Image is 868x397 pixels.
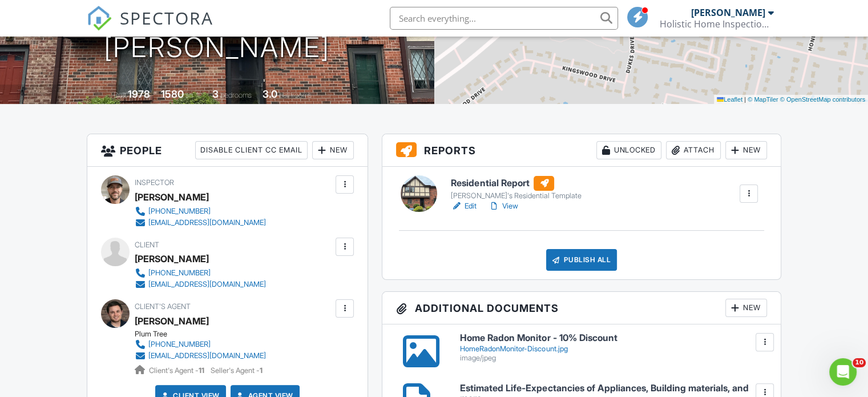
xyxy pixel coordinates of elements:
span: Client [135,240,159,249]
input: Search everything... [390,7,618,30]
a: Home Radon Monitor - 10% Discount HomeRadonMonitor-Discount.jpg image/jpeg [460,333,766,362]
div: Unlocked [596,141,661,159]
a: [PERSON_NAME] [135,312,209,330]
div: HomeRadonMonitor-Discount.jpg [460,344,766,354]
span: Seller's Agent - [211,366,263,375]
div: 3.0 [263,88,277,100]
h3: Additional Documents [382,292,781,324]
span: Inspector [135,178,174,187]
div: [EMAIL_ADDRESS][DOMAIN_NAME] [148,280,266,289]
div: 3 [212,88,219,100]
a: [EMAIL_ADDRESS][DOMAIN_NAME] [135,279,266,290]
h6: Home Radon Monitor - 10% Discount [460,333,766,343]
strong: 11 [199,366,204,375]
div: New [725,299,767,317]
a: [PHONE_NUMBER] [135,339,266,350]
a: SPECTORA [87,15,213,39]
span: Client's Agent - [149,366,206,375]
div: [PHONE_NUMBER] [148,268,211,278]
strong: 1 [260,366,263,375]
div: 1580 [161,88,184,100]
div: Plum Tree [135,330,275,339]
div: [PERSON_NAME]'s Residential Template [451,191,581,200]
span: Built [114,91,126,99]
a: [EMAIL_ADDRESS][DOMAIN_NAME] [135,350,266,362]
a: Residential Report [PERSON_NAME]'s Residential Template [451,176,581,201]
h3: Reports [382,134,781,167]
div: [PERSON_NAME] [135,189,209,206]
iframe: Intercom live chat [829,358,857,386]
h3: People [87,134,368,167]
a: View [488,200,518,212]
a: [PHONE_NUMBER] [135,206,266,217]
div: Publish All [546,249,617,271]
div: 1978 [128,88,150,100]
a: Edit [451,200,477,212]
img: The Best Home Inspection Software - Spectora [87,6,112,31]
span: 10 [853,358,866,367]
div: [PHONE_NUMBER] [148,340,211,349]
div: image/jpeg [460,354,766,363]
div: Disable Client CC Email [195,141,308,159]
span: sq. ft. [185,91,201,99]
span: SPECTORA [120,6,213,30]
div: [EMAIL_ADDRESS][DOMAIN_NAME] [148,351,266,360]
div: [PERSON_NAME] [135,250,209,267]
div: [EMAIL_ADDRESS][DOMAIN_NAME] [148,218,266,227]
h6: Residential Report [451,176,581,191]
span: bedrooms [220,91,252,99]
span: bathrooms [279,91,312,99]
a: [EMAIL_ADDRESS][DOMAIN_NAME] [135,217,266,228]
a: [PHONE_NUMBER] [135,267,266,279]
div: [PHONE_NUMBER] [148,207,211,216]
span: Client's Agent [135,302,191,311]
div: New [312,141,354,159]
